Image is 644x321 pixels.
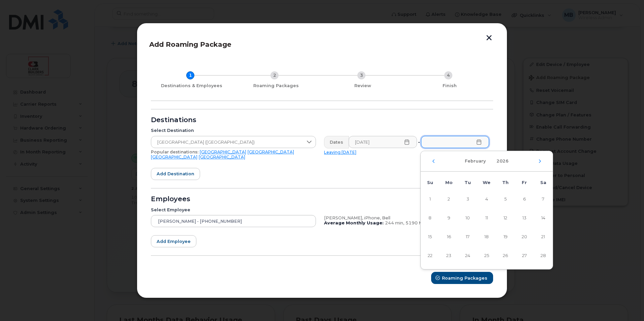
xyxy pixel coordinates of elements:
[496,190,515,209] td: 5
[421,227,440,246] td: 15
[461,155,490,167] button: Choose Month
[442,230,456,244] span: 16
[151,128,316,133] div: Select Destination
[157,171,194,177] span: Add destination
[538,159,542,163] button: Next Month
[445,180,453,185] span: Mo
[151,149,198,154] span: Popular destinations:
[248,149,294,154] a: [GEOGRAPHIC_DATA]
[157,238,191,245] span: Add employee
[423,192,437,206] span: 1
[534,246,553,265] td: 28
[477,209,496,227] td: 11
[357,71,365,79] div: 3
[440,190,458,209] td: 2
[496,246,515,265] td: 26
[440,227,458,246] td: 16
[461,230,475,244] span: 17
[442,275,487,281] span: Roaming Packages
[534,209,553,227] td: 14
[151,136,303,148] span: United States of America (USA)
[442,249,456,262] span: 23
[518,230,531,244] span: 20
[502,180,509,185] span: Th
[431,272,493,284] button: Roaming Packages
[518,211,531,225] span: 13
[480,249,493,262] span: 25
[461,249,475,262] span: 24
[406,220,427,225] span: 5190 MB,
[427,180,433,185] span: Su
[200,149,246,154] a: [GEOGRAPHIC_DATA]
[499,249,512,262] span: 26
[458,227,477,246] td: 17
[199,154,245,159] a: [GEOGRAPHIC_DATA]
[480,211,493,225] span: 11
[409,83,490,88] div: Finish
[324,215,489,221] div: [PERSON_NAME], iPhone, Bell
[151,168,200,180] button: Add destination
[423,230,437,244] span: 15
[431,159,436,163] button: Previous Month
[423,249,437,262] span: 22
[440,246,458,265] td: 23
[499,230,512,244] span: 19
[515,246,534,265] td: 27
[349,136,417,148] input: Please fill out this field
[522,180,527,185] span: Fr
[537,249,550,262] span: 28
[442,211,456,225] span: 9
[534,190,553,209] td: 7
[458,209,477,227] td: 10
[540,180,546,185] span: Sa
[444,71,452,79] div: 4
[270,71,279,79] div: 2
[440,209,458,227] td: 9
[537,230,550,244] span: 21
[322,83,404,88] div: Review
[534,227,553,246] td: 21
[417,136,421,148] div: -
[385,220,404,225] span: 244 min,
[518,192,531,206] span: 6
[492,155,513,167] button: Choose Year
[151,117,493,123] div: Destinations
[423,211,437,225] span: 8
[496,209,515,227] td: 12
[151,235,196,247] button: Add employee
[324,150,356,155] a: Leaving [DATE]
[151,197,493,202] div: Employees
[537,192,550,206] span: 7
[421,136,489,148] input: Please fill out this field
[458,246,477,265] td: 24
[499,211,512,225] span: 12
[515,227,534,246] td: 20
[480,192,493,206] span: 4
[324,220,384,225] b: Average Monthly Usage:
[421,209,440,227] td: 8
[458,190,477,209] td: 3
[461,192,475,206] span: 3
[477,227,496,246] td: 18
[477,190,496,209] td: 4
[420,151,553,270] div: Choose Date
[442,192,456,206] span: 2
[461,211,475,225] span: 10
[235,83,317,88] div: Roaming Packages
[537,211,550,225] span: 14
[515,190,534,209] td: 6
[480,230,493,244] span: 18
[496,227,515,246] td: 19
[518,249,531,262] span: 27
[151,154,197,159] a: [GEOGRAPHIC_DATA]
[483,180,490,185] span: We
[477,246,496,265] td: 25
[421,190,440,209] td: 1
[421,246,440,265] td: 22
[151,215,316,227] input: Search device
[149,40,231,48] span: Add Roaming Package
[499,192,512,206] span: 5
[151,207,316,213] div: Select Employee
[515,209,534,227] td: 13
[615,292,639,316] iframe: Messenger Launcher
